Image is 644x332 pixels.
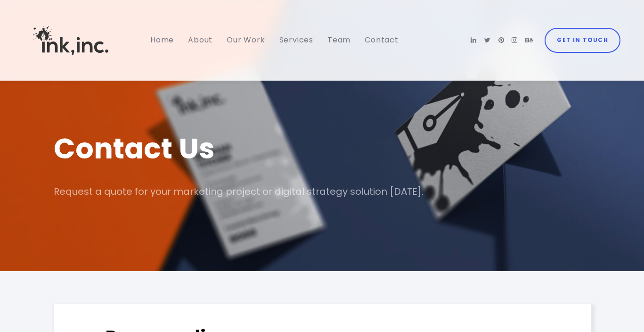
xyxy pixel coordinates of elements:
[150,34,174,45] span: Home
[545,28,620,52] a: Get in Touch
[24,8,118,72] img: Ink, Inc. | Marketing Agency
[327,34,351,45] span: Team
[54,129,591,168] h1: Contact Us
[227,34,265,45] span: Our Work
[557,35,608,46] span: Get in Touch
[365,34,399,45] span: Contact
[279,34,313,45] span: Services
[54,183,591,200] p: Request a quote for your marketing project or digital strategy solution [DATE].
[188,34,212,45] span: About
